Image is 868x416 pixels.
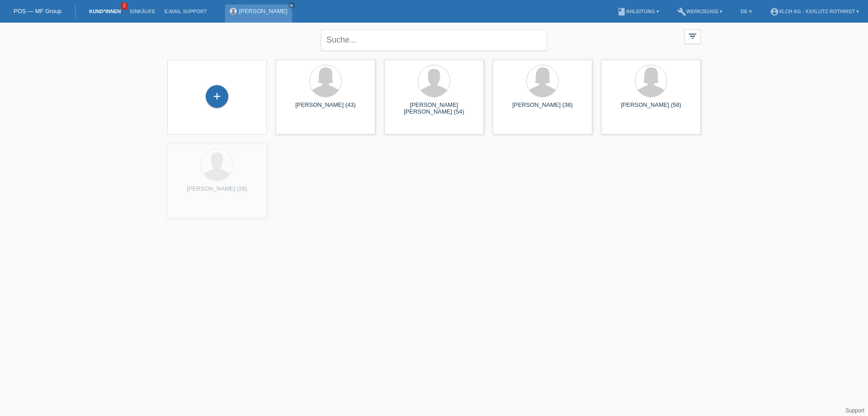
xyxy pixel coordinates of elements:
[206,89,228,104] div: Kund*in hinzufügen
[239,8,288,14] a: [PERSON_NAME]
[609,101,693,116] div: [PERSON_NAME] (58)
[121,2,128,10] span: 2
[283,101,368,116] div: [PERSON_NAME] (43)
[321,29,547,51] input: Suche...
[765,9,863,14] a: account_circleXLCH AG - XXXLutz Rothrist ▾
[770,7,779,16] i: account_circle
[673,9,727,14] a: buildWerkzeuge ▾
[736,9,756,14] a: DE ▾
[14,8,61,14] a: POS — MF Group
[85,9,125,14] a: Kund*innen
[500,101,585,116] div: [PERSON_NAME] (38)
[175,185,259,200] div: [PERSON_NAME] (26)
[160,9,212,14] a: E-Mail Support
[617,7,626,16] i: book
[845,407,864,414] a: Support
[677,7,686,16] i: build
[688,31,698,41] i: filter_list
[288,2,295,9] a: close
[392,101,476,116] div: [PERSON_NAME] [PERSON_NAME] (54)
[613,9,664,14] a: bookAnleitung ▾
[125,9,160,14] a: Einkäufe
[289,3,294,8] i: close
